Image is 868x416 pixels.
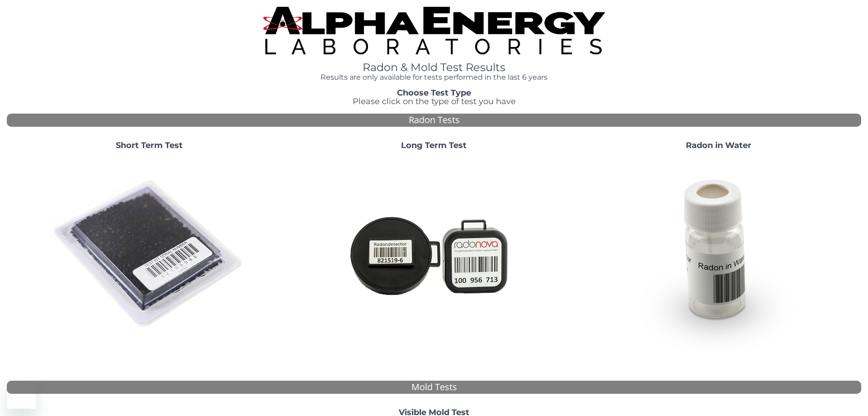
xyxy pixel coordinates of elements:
img: Radtrak2vsRadtrak3.jpg [337,157,531,352]
strong: Long Term Test [401,140,467,150]
strong: Radon in Water [686,140,751,150]
h4: Results are only available for tests performed in the last 6 years [263,73,605,81]
div: Mold Tests [7,381,861,394]
iframe: Button to launch messaging window [7,380,36,409]
strong: Choose Test Type [397,88,471,98]
img: ShortTerm.jpg [52,157,246,352]
img: RadoninWater.jpg [622,157,816,352]
h1: Radon & Mold Test Results [263,62,605,73]
strong: Short Term Test [116,140,183,150]
div: Radon Tests [7,114,861,127]
span: Please click on the type of test you have [353,96,516,106]
img: TightCrop.jpg [263,7,605,54]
